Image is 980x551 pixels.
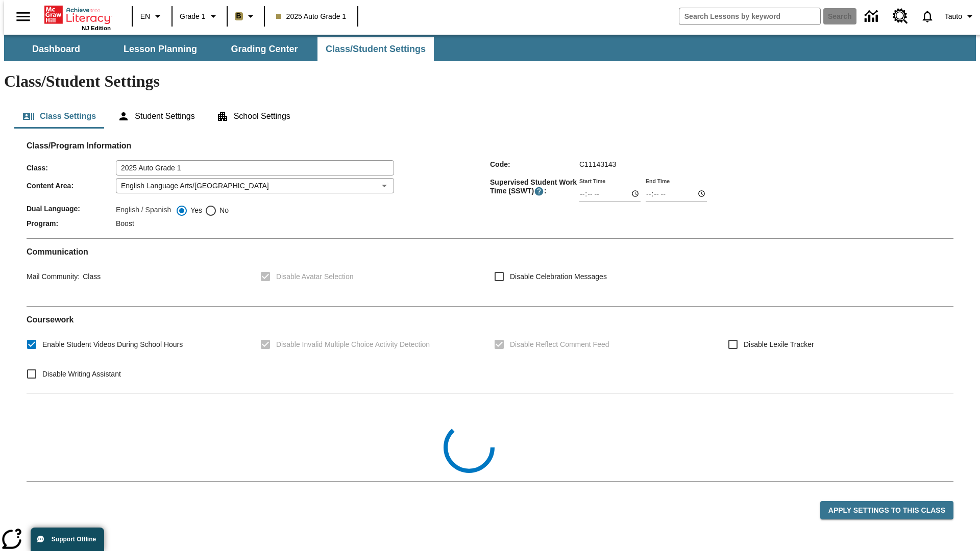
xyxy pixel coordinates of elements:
span: Program : [27,219,116,228]
input: Class [116,160,394,176]
h2: Class/Program Information [27,141,953,151]
h1: Class/Student Settings [4,72,976,91]
div: Home [44,4,111,31]
div: Class/Student Settings [14,104,966,129]
span: Disable Reflect Comment Feed [510,339,609,350]
button: Dashboard [5,37,107,61]
span: NJ Edition [82,25,111,31]
span: Content Area : [27,182,116,190]
span: Mail Community : [27,272,80,281]
label: Start Time [579,177,605,185]
button: Supervised Student Work Time is the timeframe when students can take LevelSet and when lessons ar... [534,186,544,196]
a: Home [44,5,111,25]
button: Apply Settings to this Class [820,501,953,520]
span: Disable Lexile Tracker [744,339,814,350]
button: Class Settings [14,104,104,129]
button: Class/Student Settings [317,37,434,61]
div: English Language Arts/[GEOGRAPHIC_DATA] [116,178,394,193]
button: Support Offline [31,528,104,551]
span: Disable Writing Assistant [42,369,121,380]
span: Grading Center [231,43,298,55]
label: English / Spanish [116,205,171,217]
a: Notifications [914,3,941,30]
span: Class [80,272,101,281]
label: End Time [646,177,670,185]
button: Language: EN, Select a language [136,7,168,26]
span: No [217,205,229,216]
a: Resource Center, Will open in new tab [887,3,914,30]
div: Class/Program Information [27,151,953,230]
span: Disable Celebration Messages [510,271,607,282]
div: Communication [27,247,953,298]
button: Student Settings [109,104,203,129]
h2: Course work [27,315,953,324]
a: Data Center [859,3,887,31]
button: Profile/Settings [941,7,980,26]
button: Lesson Planning [109,37,211,61]
span: Class : [27,164,116,172]
span: Dual Language : [27,205,116,213]
span: Yes [188,205,202,216]
span: Disable Invalid Multiple Choice Activity Detection [276,339,430,350]
span: EN [140,11,150,22]
span: Enable Student Videos During School Hours [42,339,183,350]
div: Class Collections [27,402,953,473]
span: Lesson Planning [124,43,197,55]
span: C11143143 [579,160,616,168]
div: SubNavbar [4,37,435,61]
button: School Settings [208,104,299,129]
span: Supervised Student Work Time (SSWT) : [490,178,579,196]
span: Class/Student Settings [326,43,426,55]
div: Coursework [27,315,953,385]
span: Grade 1 [180,11,206,22]
button: Grading Center [213,37,315,61]
span: Boost [116,219,134,228]
span: Dashboard [32,43,80,55]
input: search field [679,8,820,24]
div: SubNavbar [4,35,976,61]
button: Boost Class color is light brown. Change class color [231,7,261,26]
span: Tauto [945,11,962,22]
span: Code : [490,160,579,168]
span: 2025 Auto Grade 1 [276,11,347,22]
span: Support Offline [52,536,96,543]
h2: Communication [27,247,953,257]
button: Grade: Grade 1, Select a grade [176,7,224,26]
button: Open side menu [8,2,38,32]
span: B [236,10,241,22]
span: Disable Avatar Selection [276,271,354,282]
